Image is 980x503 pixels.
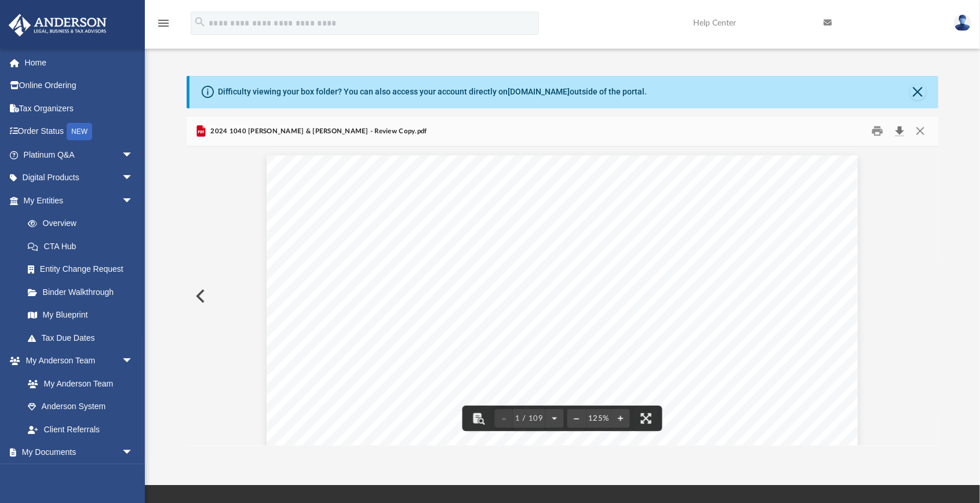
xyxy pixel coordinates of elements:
div: Current zoom level [586,415,611,422]
span: LLC [569,239,589,248]
div: NEW [67,123,92,140]
span: arrow_drop_down [122,349,145,373]
a: Digital Productsarrow_drop_down [8,166,151,189]
a: Overview [16,212,151,235]
span: LAS [351,262,371,271]
a: Order StatusNEW [8,120,151,144]
span: GROUP, [521,239,562,248]
img: User Pic [954,14,971,31]
a: Entity Change Request [16,258,151,281]
button: Print [866,122,890,140]
div: Preview [187,116,938,446]
span: VEGAS, [378,262,419,271]
img: Anderson Advisors Platinum Portal [5,14,110,37]
div: File preview [187,147,938,446]
span: DRIVE [432,250,467,260]
a: Tax Due Dates [16,326,151,349]
a: My Documentsarrow_drop_down [8,441,145,464]
a: Anderson System [16,395,145,418]
div: Document Viewer [187,147,938,446]
span: 3225 [351,250,378,260]
button: Close [910,84,926,100]
span: [PERSON_NAME] [351,239,430,248]
a: Platinum Q&Aarrow_drop_down [8,143,151,166]
button: Zoom in [611,406,630,431]
span: 2024 1040 [PERSON_NAME] & [PERSON_NAME] - Review Copy.pdf [208,126,427,137]
a: My Anderson Team [16,372,139,395]
i: search [194,16,206,28]
a: My Blueprint [16,304,145,327]
span: 89121 [453,262,487,271]
a: Binder Walkthrough [16,280,151,304]
span: COPY [615,315,778,502]
button: Zoom out [567,406,586,431]
a: [DOMAIN_NAME] [508,87,570,96]
a: My Entitiesarrow_drop_down [8,189,151,212]
i: menu [156,16,170,30]
button: Download [889,122,910,140]
button: Toggle findbar [466,406,491,431]
button: Enter fullscreen [633,406,659,431]
a: Online Ordering [8,74,151,97]
a: menu [156,22,170,30]
a: Box [16,464,139,487]
a: Home [8,51,151,74]
span: 1 / 109 [513,415,545,422]
span: arrow_drop_down [122,143,145,167]
div: Difficulty viewing your box folder? You can also access your account directly on outside of the p... [218,86,647,98]
span: arrow_drop_down [122,166,145,190]
a: Client Referrals [16,418,145,441]
a: My Anderson Teamarrow_drop_down [8,349,145,373]
span: NV [425,262,439,271]
span: arrow_drop_down [122,441,145,465]
button: Close [910,122,931,140]
a: Tax Organizers [8,97,151,120]
span: [PERSON_NAME] [385,250,464,260]
span: BUSINESS [460,239,514,248]
button: 1 / 109 [513,406,545,431]
span: GLOBAL [412,239,453,248]
a: CTA Hub [16,235,151,258]
button: Next page [545,406,564,431]
button: Previous File [187,280,212,312]
span: arrow_drop_down [122,189,145,213]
